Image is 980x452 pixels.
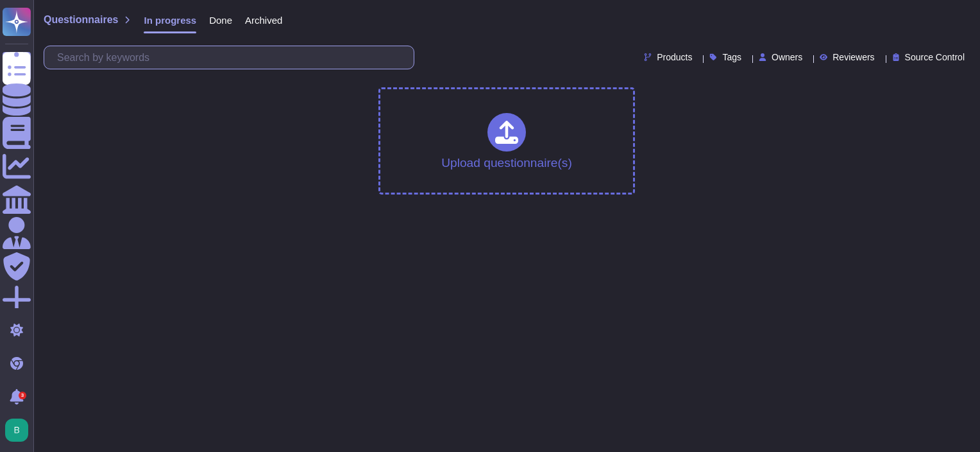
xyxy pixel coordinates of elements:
span: Questionnaires [44,15,118,25]
span: Tags [722,53,741,62]
span: Source Control [905,53,965,62]
span: Reviewers [832,53,874,62]
input: Search by keywords [51,46,414,69]
span: In progress [144,15,196,25]
span: Products [657,53,692,62]
span: Archived [245,15,282,25]
div: 3 [19,392,26,399]
div: Upload questionnaire(s) [441,113,572,169]
span: Owners [772,53,802,62]
img: user [5,419,28,442]
span: Done [209,15,232,25]
button: user [3,416,37,444]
